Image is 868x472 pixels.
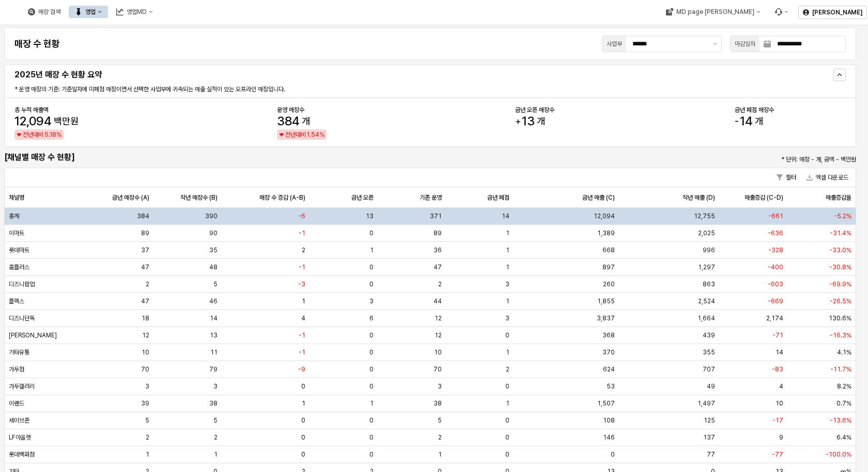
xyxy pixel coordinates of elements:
div: 영업 [85,8,96,15]
span: 0 [369,280,374,288]
span: 130.6% [829,314,851,322]
span: 094 [29,113,52,128]
span: [PERSON_NAME] [9,331,57,339]
span: 0 [301,416,305,425]
span: 125 [704,416,715,425]
span: 3 [505,314,509,322]
div: 영업MD [110,6,159,18]
span: 1 [506,246,509,254]
span: 1 [438,450,442,459]
span: -17 [772,416,783,425]
span: 12 [435,314,442,322]
span: 이랜드 [9,399,24,408]
span: 1 [370,399,374,408]
button: 제안 사항 표시 [709,36,721,52]
span: 48 [209,263,218,271]
span: 3 [438,382,442,390]
span: 2 [438,280,442,288]
span: 0 [369,416,374,425]
span: 0 [369,331,374,339]
div: 금년 오픈 매장수 [515,106,567,114]
span: 백만원 [54,117,79,126]
span: -31.4% [830,229,851,237]
h5: [채널별 매장 수 현황] [4,152,139,162]
span: 롯데백화점 [9,450,35,459]
span: -69.9% [829,280,851,288]
span: 1 [506,263,509,271]
span: 0 [369,229,374,237]
span: 1 [302,297,305,305]
span: + [515,117,521,126]
span: 260 [603,280,615,288]
span: 624 [603,365,615,373]
span: LF아울렛 [9,433,31,442]
span: 5 [438,416,442,425]
span: 47 [141,297,149,305]
span: 가두갤러리 [9,382,35,390]
span: 플렉스 [9,297,24,305]
div: 매장 검색 [22,6,67,18]
span: 14 [502,212,509,220]
span: 12 [142,331,149,339]
span: 14 [210,314,218,322]
span: 10 [776,399,783,408]
span: 14 [740,113,753,128]
span: down 1.54% negative trend [278,129,324,140]
span: -1 [299,229,305,237]
span: -400 [768,263,783,271]
span: -26.5% [830,297,851,305]
span: -1 [299,348,305,356]
span: 4.1% [837,348,851,356]
span: 47 [141,263,149,271]
span: 89 [433,229,442,237]
span: 70 [141,365,149,373]
span: 기존 운영 [420,193,442,202]
div: 영업MD [127,8,147,15]
h4: 매장 수 현황 [14,39,60,49]
span: 작년 매장수 (B) [180,193,218,202]
span: -11.7% [830,365,851,373]
span: , [26,113,29,128]
span: 668 [602,246,615,254]
span: 1,389 [597,229,615,237]
span: 2 [438,433,442,442]
span: -83 [772,365,783,373]
span: 36 [433,246,442,254]
span: 5 [44,131,49,138]
span: 1,297 [698,263,715,271]
span: 897 [602,263,615,271]
span: 금년 매장수 (A) [112,193,149,202]
span: 18 [142,314,149,322]
span: 1 [146,450,149,459]
span: 47 [433,263,442,271]
span: -71 [772,331,783,339]
span: 384개 [277,115,310,127]
span: 90 [209,229,218,237]
span: -100.0% [826,450,851,459]
button: 엑셀 다운로드 [802,171,853,184]
span: . [309,131,311,138]
span: 137 [703,433,715,442]
span: % [56,129,61,140]
span: -636 [768,229,783,237]
p: * 운영 매장의 기준: 기준일자에 미폐점 매장이면서 선택한 사업부에 귀속되는 매출 실적이 있는 오프라인 매장입니다. [14,85,566,94]
span: -5.2% [834,212,851,220]
span: 금년 폐점 [487,193,509,202]
span: 439 [703,331,715,339]
span: 2,174 [766,314,783,322]
span: 홈플러스 [9,263,29,271]
p: * 단위: 매장 - 개, 금액 - 백만원 [649,155,856,164]
span: 146 [603,433,615,442]
span: 5 [145,416,149,425]
span: 0 [369,365,374,373]
span: 0 [611,450,615,459]
span: 1 [506,297,509,305]
span: 12 [14,113,26,128]
div: 영업 [69,6,108,18]
span: 매출증감 (C-D) [745,193,783,202]
span: 4 [301,314,305,322]
span: 롯데마트 [9,246,29,254]
span: 370 [602,348,615,356]
span: 0 [301,450,305,459]
span: 384 [277,113,300,128]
